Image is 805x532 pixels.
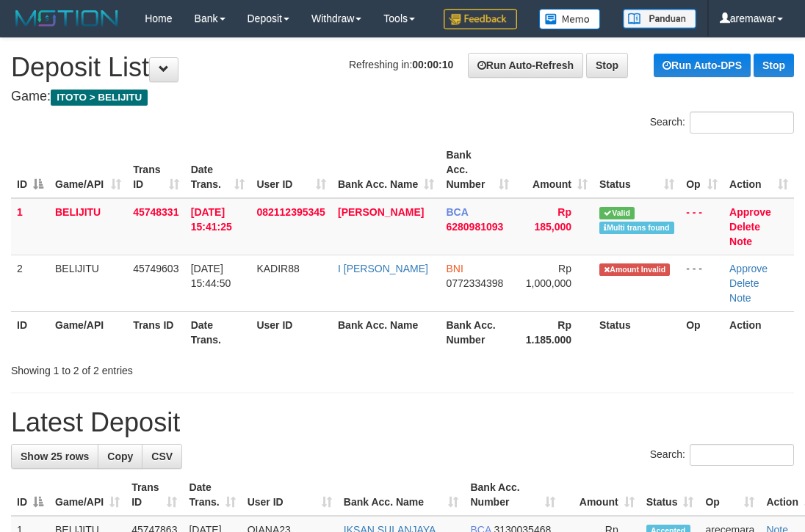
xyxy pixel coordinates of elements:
th: Bank Acc. Name: activate to sort column ascending [338,474,465,516]
a: Run Auto-Refresh [468,53,583,78]
span: BCA [446,206,468,218]
th: Op: activate to sort column ascending [680,142,723,198]
th: Date Trans. [185,311,251,353]
span: Refreshing in: [349,59,453,70]
td: BELIJITU [49,255,127,311]
input: Search: [690,444,794,466]
th: Bank Acc. Name [332,311,440,353]
span: Rp 1,000,000 [526,263,571,289]
img: panduan.png [623,9,696,29]
a: Note [729,292,751,304]
img: Button%20Memo.svg [539,9,601,29]
span: [DATE] 15:41:25 [191,206,232,233]
span: Rp 185,000 [534,206,571,233]
th: Rp 1.185.000 [515,311,593,353]
a: CSV [142,444,182,469]
th: Bank Acc. Number: activate to sort column ascending [464,474,560,516]
th: Game/API: activate to sort column ascending [49,474,126,516]
th: Action: activate to sort column ascending [723,142,794,198]
span: Copy 0772334398 to clipboard [446,277,503,289]
th: ID: activate to sort column descending [11,474,49,516]
span: 45749603 [133,263,178,274]
td: - - - [680,198,723,255]
a: Run Auto-DPS [654,54,751,77]
td: - - - [680,255,723,311]
th: Trans ID: activate to sort column ascending [127,142,185,198]
th: Status: activate to sort column ascending [593,142,680,198]
td: BELIJITU [49,198,127,255]
a: Show 25 rows [11,444,98,469]
a: Delete [729,277,759,289]
th: User ID: activate to sort column ascending [250,142,332,198]
th: Bank Acc. Number: activate to sort column ascending [440,142,515,198]
a: Delete [729,221,760,233]
th: ID [11,311,49,353]
span: Copy 6280981093 to clipboard [446,221,503,233]
th: Trans ID [127,311,185,353]
span: KADIR88 [256,263,299,274]
span: Amount is not matched [599,263,670,276]
strong: 00:00:10 [412,59,453,70]
a: [PERSON_NAME] [338,206,424,218]
a: Stop [586,53,628,78]
img: Feedback.jpg [444,9,517,29]
th: Date Trans.: activate to sort column ascending [183,474,241,516]
a: Copy [98,444,142,469]
th: Trans ID: activate to sort column ascending [126,474,183,516]
th: Game/API [49,311,127,353]
span: 082112395345 [256,206,325,218]
th: Status: activate to sort column ascending [640,474,700,516]
a: Approve [729,263,768,274]
th: ID: activate to sort column descending [11,142,49,198]
span: ITOTO > BELIJITU [51,90,148,106]
th: Action [723,311,794,353]
label: Search: [650,112,794,134]
a: Approve [729,206,771,218]
h4: Game: [11,90,794,104]
h1: Deposit List [11,53,794,82]
td: 2 [11,255,49,311]
th: Amount: activate to sort column ascending [515,142,593,198]
input: Search: [690,112,794,134]
th: Amount: activate to sort column ascending [561,474,640,516]
span: Multiple matching transaction found in bank [599,222,674,234]
th: Bank Acc. Number [440,311,515,353]
div: Showing 1 to 2 of 2 entries [11,357,325,378]
span: 45748331 [133,206,178,218]
th: Op [680,311,723,353]
span: Valid transaction [599,207,635,219]
label: Search: [650,444,794,466]
td: 1 [11,198,49,255]
th: Date Trans.: activate to sort column ascending [185,142,251,198]
th: Status [593,311,680,353]
span: [DATE] 15:44:50 [191,263,231,289]
th: User ID [250,311,332,353]
span: CSV [151,451,173,462]
span: Copy [107,451,133,462]
th: User ID: activate to sort column ascending [242,474,338,516]
th: Bank Acc. Name: activate to sort column ascending [332,142,440,198]
th: Game/API: activate to sort column ascending [49,142,127,198]
a: Note [729,236,752,247]
span: BNI [446,263,463,274]
span: Show 25 rows [21,451,89,462]
a: Stop [754,54,794,77]
a: I [PERSON_NAME] [338,263,428,274]
img: MOTION_logo.png [11,7,123,29]
h1: Latest Deposit [11,408,794,437]
th: Op: activate to sort column ascending [699,474,760,516]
